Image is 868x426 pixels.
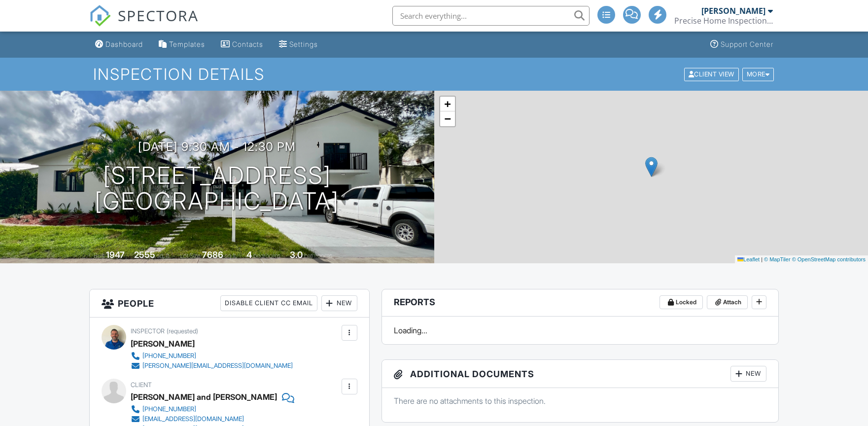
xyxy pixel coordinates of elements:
span: SPECTORA [118,5,199,26]
a: Zoom out [440,111,455,126]
div: Disable Client CC Email [220,295,317,311]
div: [PERSON_NAME] and [PERSON_NAME] [131,390,277,404]
h1: [STREET_ADDRESS] [GEOGRAPHIC_DATA] [95,163,339,215]
div: [PHONE_NUMBER] [142,405,196,413]
h1: Inspection Details [93,66,775,83]
a: [EMAIL_ADDRESS][DOMAIN_NAME] [131,414,286,424]
a: Support Center [706,35,777,54]
div: 7686 [202,249,223,260]
a: [PHONE_NUMBER] [131,351,293,361]
div: New [321,295,357,311]
h3: Additional Documents [382,360,779,388]
span: Client [131,381,152,389]
div: Client View [684,68,739,81]
div: [PERSON_NAME][EMAIL_ADDRESS][DOMAIN_NAME] [142,362,293,370]
a: Client View [683,70,741,77]
div: [PERSON_NAME] [131,336,195,351]
span: + [444,98,451,110]
a: Zoom in [440,97,455,111]
input: Search everything... [392,6,590,26]
div: Contacts [232,40,263,48]
a: [PHONE_NUMBER] [131,404,286,414]
span: sq. ft. [157,252,171,259]
div: Support Center [721,40,773,48]
span: Built [94,252,104,259]
p: There are no attachments to this inspection. [394,395,767,406]
h3: People [90,289,369,318]
div: Templates [169,40,205,48]
div: More [742,68,774,81]
span: bathrooms [304,252,332,259]
span: (requested) [167,327,198,335]
div: [PERSON_NAME] [701,6,765,16]
a: © OpenStreetMap contributors [792,256,866,262]
span: Inspector [131,327,165,335]
div: Precise Home Inspection Services [674,16,773,26]
a: Leaflet [737,256,760,262]
div: 1947 [106,249,125,260]
a: © MapTiler [764,256,791,262]
div: 3.0 [290,249,303,260]
a: SPECTORA [89,13,199,34]
div: [PHONE_NUMBER] [142,352,196,360]
div: 4 [246,249,252,260]
h3: [DATE] 9:30 am - 12:30 pm [138,140,296,153]
span: bedrooms [253,252,280,259]
span: | [761,256,763,262]
a: Contacts [217,35,267,54]
div: New [730,366,766,382]
div: Settings [289,40,318,48]
a: Settings [275,35,322,54]
span: − [444,112,451,125]
div: Dashboard [105,40,143,48]
span: Lot Size [180,252,201,259]
span: sq.ft. [225,252,237,259]
a: [PERSON_NAME][EMAIL_ADDRESS][DOMAIN_NAME] [131,361,293,371]
div: [EMAIL_ADDRESS][DOMAIN_NAME] [142,415,244,423]
a: Templates [155,35,209,54]
img: Marker [645,157,658,177]
a: Dashboard [91,35,147,54]
div: 2555 [134,249,155,260]
img: The Best Home Inspection Software - Spectora [89,5,111,27]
